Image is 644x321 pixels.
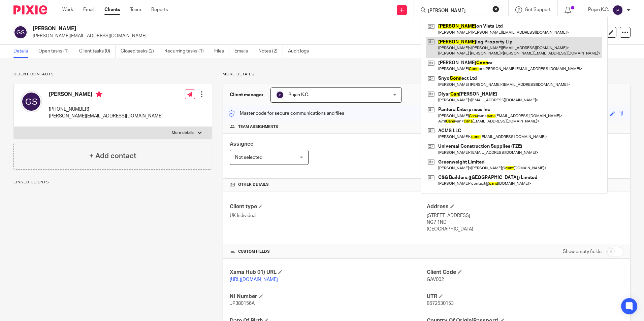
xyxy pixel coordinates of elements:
span: Assignee [230,141,253,147]
span: Not selected [235,155,262,160]
a: Client tasks (0) [79,45,116,58]
p: [PHONE_NUMBER] [49,106,163,113]
a: Details [13,45,33,58]
p: [PERSON_NAME][EMAIL_ADDRESS][DOMAIN_NAME] [49,113,163,119]
p: UK Individual [230,212,426,219]
span: Team assignments [238,124,278,130]
h2: [PERSON_NAME] [33,25,438,32]
span: 8672530153 [427,301,454,306]
h4: Client type [230,203,426,210]
a: Work [62,6,73,13]
a: Files [214,45,229,58]
span: Get Support [525,7,551,12]
h4: NI Number [230,293,426,300]
a: Email [83,6,94,13]
img: svg%3E [13,25,28,39]
span: JP380156A [230,301,255,306]
h4: Client Code [427,269,623,276]
input: Search [427,8,488,14]
p: NG7 1ND [427,219,623,226]
img: svg%3E [612,5,623,15]
a: Clients [104,6,120,13]
a: Closed tasks (2) [121,45,159,58]
h4: Address [427,203,623,210]
a: Recurring tasks (1) [164,45,209,58]
h4: + Add contact [89,151,136,161]
p: Linked clients [13,180,212,185]
span: Other details [238,182,269,187]
button: Clear [492,6,499,12]
a: Emails [234,45,253,58]
p: [PERSON_NAME][EMAIL_ADDRESS][DOMAIN_NAME] [33,33,539,39]
i: Primary [96,91,102,98]
img: svg%3E [276,91,284,99]
img: svg%3E [21,91,42,112]
img: Pixie [13,5,47,14]
h4: CUSTOM FIELDS [230,249,426,254]
h4: [PERSON_NAME] [49,91,163,99]
a: Audit logs [288,45,314,58]
a: [URL][DOMAIN_NAME] [230,277,278,282]
p: [STREET_ADDRESS] [427,212,623,219]
span: Pujan K.C. [288,93,309,97]
label: Show empty fields [563,248,602,255]
a: Open tasks (1) [38,45,74,58]
a: Reports [151,6,168,13]
h4: Xama Hub 01) URL [230,269,426,276]
p: Pujan K.C. [588,6,609,13]
p: Client contacts [13,72,212,77]
p: Master code for secure communications and files [228,110,344,117]
a: Notes (2) [258,45,283,58]
p: More details [172,130,194,136]
p: More details [223,72,631,77]
p: [GEOGRAPHIC_DATA] [427,226,623,233]
span: GAV002 [427,277,444,282]
a: Team [130,6,141,13]
h4: UTR [427,293,623,300]
h3: Client manager [230,92,264,98]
